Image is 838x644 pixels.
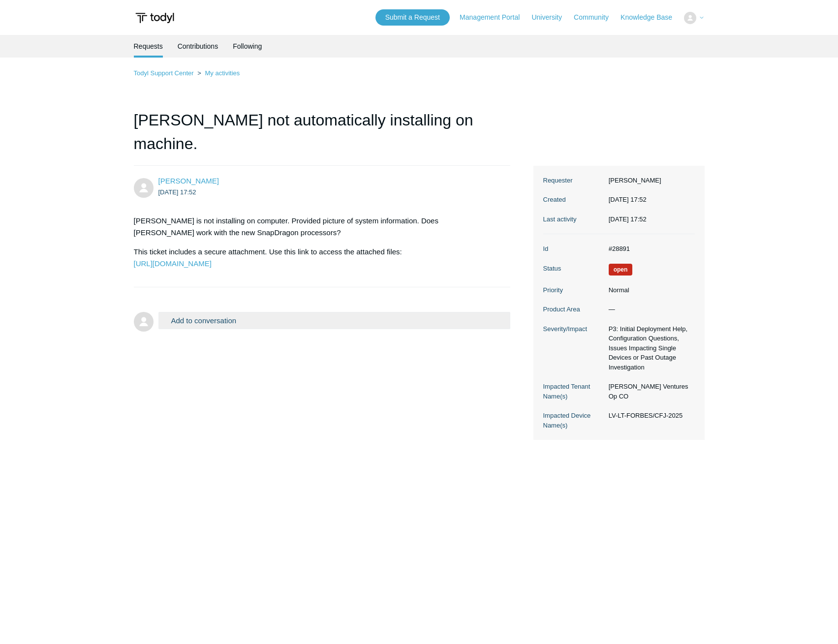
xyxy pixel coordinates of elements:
[543,215,604,224] dt: Last activity
[158,188,196,196] time: 2025-10-13T17:52:18Z
[134,108,511,166] h1: [PERSON_NAME] not automatically installing on machine.
[134,35,163,58] li: Requests
[158,312,511,329] button: Add to conversation
[543,195,604,205] dt: Created
[134,259,212,268] a: [URL][DOMAIN_NAME]
[158,177,219,185] span: Sean Fritz
[574,12,619,23] a: Community
[233,35,262,58] a: Following
[543,305,604,314] dt: Product Area
[543,244,604,254] dt: Id
[531,12,571,23] a: University
[134,9,176,27] img: Todyl Support Center Help Center home page
[609,264,633,276] span: We are working on a response for you
[134,246,501,270] p: This ticket includes a secure attachment. Use this link to access the attached files:
[460,12,529,23] a: Management Portal
[543,285,604,295] dt: Priority
[604,411,695,421] dd: LV-LT-FORBES/CFJ-2025
[609,215,647,223] time: 2025-10-13T17:52:18+00:00
[134,69,196,77] li: Todyl Support Center
[604,285,695,295] dd: Normal
[134,215,501,239] p: [PERSON_NAME] is not installing on computer. Provided picture of system information. Does [PERSON...
[543,264,604,274] dt: Status
[543,411,604,430] dt: Impacted Device Name(s)
[543,382,604,401] dt: Impacted Tenant Name(s)
[158,177,219,185] a: [PERSON_NAME]
[134,69,194,77] a: Todyl Support Center
[178,35,218,58] a: Contributions
[604,305,695,314] dd: —
[604,176,695,185] dd: [PERSON_NAME]
[609,196,647,203] time: 2025-10-13T17:52:18+00:00
[205,69,240,77] a: My activities
[375,9,450,26] a: Submit a Request
[604,324,695,372] dd: P3: Initial Deployment Help, Configuration Questions, Issues Impacting Single Devices or Past Out...
[543,176,604,185] dt: Requester
[621,12,682,23] a: Knowledge Base
[543,324,604,334] dt: Severity/Impact
[195,69,240,77] li: My activities
[604,382,695,401] dd: [PERSON_NAME] Ventures Op CO
[604,244,695,254] dd: #28891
